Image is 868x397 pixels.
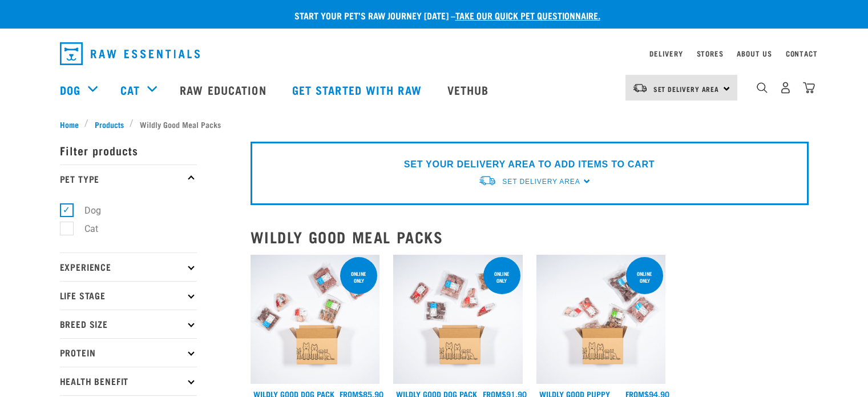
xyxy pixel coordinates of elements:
img: Dog 0 2sec [251,255,380,384]
a: Dog [60,81,80,98]
p: Experience [60,252,197,281]
p: Life Stage [60,281,197,310]
div: Online Only [626,265,663,289]
a: Delivery [649,51,683,55]
span: Set Delivery Area [653,87,720,91]
a: Get started with Raw [281,67,436,113]
span: FROM [340,392,358,396]
img: van-moving.png [478,175,496,187]
label: Dog [66,203,106,218]
span: Home [60,118,79,130]
div: Online Only [340,265,377,289]
a: Contact [786,51,818,55]
span: Set Delivery Area [502,178,580,186]
a: Stores [697,51,724,55]
a: Cat [120,81,140,98]
a: Products [88,118,130,130]
a: take our quick pet questionnaire. [455,13,600,18]
p: SET YOUR DELIVERY AREA TO ADD ITEMS TO CART [404,158,655,171]
span: Products [95,118,124,130]
p: Health Benefit [60,367,197,395]
span: FROM [483,392,502,396]
span: FROM [625,392,644,396]
a: About Us [737,51,772,55]
img: Puppy 0 2sec [536,255,666,384]
img: Dog Novel 0 2sec [393,255,523,384]
a: Home [60,118,85,130]
p: Filter products [60,136,197,165]
img: home-icon-1@2x.png [757,82,768,93]
a: Vethub [436,67,503,113]
h2: Wildly Good Meal Packs [251,228,809,246]
p: Pet Type [60,165,197,193]
img: van-moving.png [632,83,648,93]
a: Raw Education [168,67,280,113]
div: Online Only [483,265,520,289]
img: user.png [780,82,792,94]
label: Cat [66,222,103,236]
nav: breadcrumbs [60,118,809,130]
img: home-icon@2x.png [803,82,815,94]
p: Protein [60,338,197,367]
img: Raw Essentials Logo [60,42,200,65]
nav: dropdown navigation [51,38,818,70]
p: Breed Size [60,310,197,338]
